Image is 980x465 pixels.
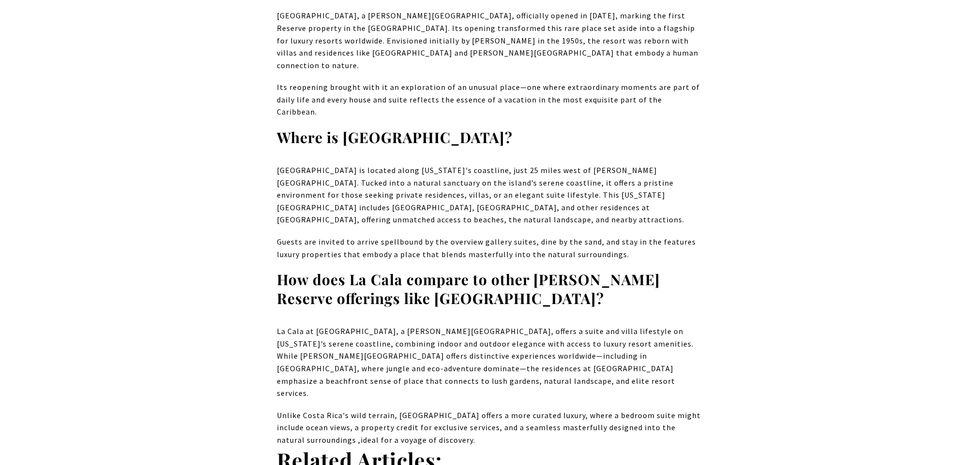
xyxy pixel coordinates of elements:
p: Unlike Costa Rica's wild terrain, [GEOGRAPHIC_DATA] offers a more curated luxury, where a bedroom... [277,409,704,447]
p: [GEOGRAPHIC_DATA], a [PERSON_NAME][GEOGRAPHIC_DATA], officially opened in [DATE], marking the fir... [277,10,704,72]
strong: Where is [GEOGRAPHIC_DATA]? [277,128,513,147]
p: Guests are invited to arrive spellbound by the overview gallery suites, dine by the sand, and sta... [277,236,704,261]
p: [GEOGRAPHIC_DATA] is located along [US_STATE]'s coastline, just 25 miles west of [PERSON_NAME][GE... [277,164,704,226]
p: La Cala at [GEOGRAPHIC_DATA], a [PERSON_NAME][GEOGRAPHIC_DATA], offers a suite and villa lifestyl... [277,325,704,400]
strong: How does La Cala compare to other [PERSON_NAME] Reserve offerings like [GEOGRAPHIC_DATA]? [277,270,660,308]
p: Its reopening brought with it an exploration of an unusual place—one where extraordinary moments ... [277,81,704,118]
